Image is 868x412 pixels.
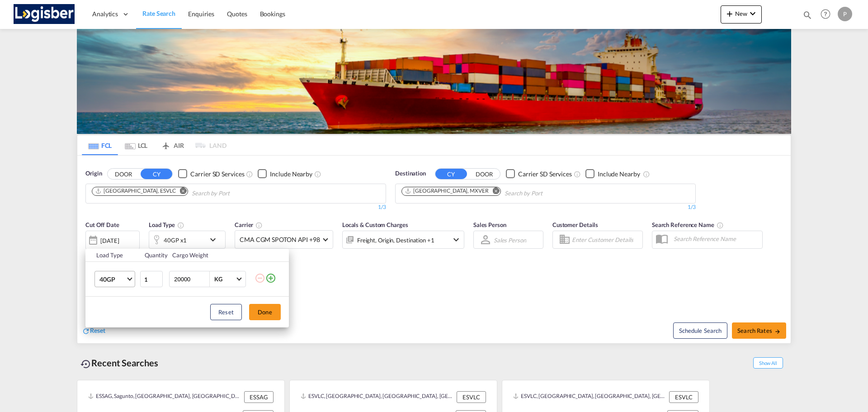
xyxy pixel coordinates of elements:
[249,304,281,320] button: Done
[265,273,276,284] md-icon: icon-plus-circle-outline
[140,271,163,287] input: Qty
[255,273,265,284] md-icon: icon-minus-circle-outline
[214,275,222,283] div: KG
[99,275,126,284] span: 40GP
[172,251,249,259] div: Cargo Weight
[210,304,242,320] button: Reset
[85,249,139,262] th: Load Type
[139,249,167,262] th: Quantity
[94,271,135,287] md-select: Choose: 40GP
[173,271,209,287] input: Enter Weight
